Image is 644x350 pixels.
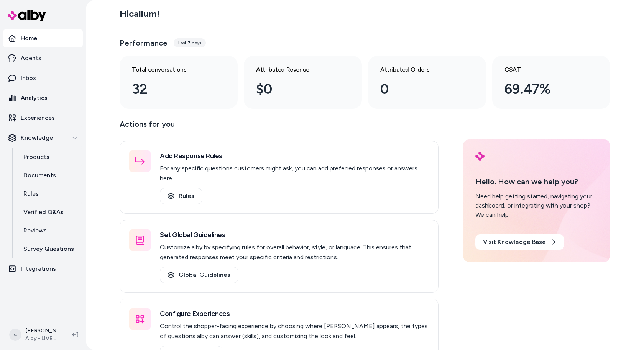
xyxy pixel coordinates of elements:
div: Need help getting started, navigating your dashboard, or integrating with your shop? We can help. [475,192,598,219]
a: Products [16,148,83,166]
p: Analytics [21,93,48,103]
div: Last 7 days [174,38,206,47]
h3: Set Global Guidelines [160,229,429,240]
p: Experiences [21,113,55,123]
a: Total conversations 32 [120,56,238,109]
p: Customize alby by specifying rules for overall behavior, style, or language. This ensures that ge... [160,242,429,262]
a: Home [3,29,83,47]
p: Inbox [21,74,36,83]
span: Alby - LIVE on [DOMAIN_NAME] [25,335,60,342]
div: $0 [256,79,337,100]
a: Documents [16,166,83,185]
span: c [9,329,21,341]
p: Agents [21,54,41,63]
button: Knowledge [3,129,83,147]
p: Documents [23,171,56,180]
a: Analytics [3,89,83,107]
h3: Attributed Orders [380,65,462,74]
a: Integrations [3,260,83,278]
a: Verified Q&As [16,203,83,221]
a: CSAT 69.47% [492,56,610,109]
h3: Attributed Revenue [256,65,337,74]
a: Rules [16,185,83,203]
p: Integrations [21,264,56,273]
h3: Configure Experiences [160,308,429,319]
img: alby Logo [8,10,46,21]
img: alby Logo [475,152,485,161]
p: Home [21,34,37,43]
div: 69.47% [504,79,586,100]
p: Rules [23,189,39,198]
h3: Performance [120,38,168,48]
h2: Hi callum ! [120,8,159,20]
button: c[PERSON_NAME]Alby - LIVE on [DOMAIN_NAME] [5,322,66,347]
a: Attributed Revenue $0 [244,56,362,109]
p: Verified Q&As [23,208,64,217]
a: Rules [160,188,202,204]
p: Survey Questions [23,244,74,254]
a: Inbox [3,69,83,87]
a: Global Guidelines [160,267,238,283]
p: Knowledge [21,133,53,142]
p: For any specific questions customers might ask, you can add preferred responses or answers here. [160,164,429,183]
a: Visit Knowledge Base [475,234,564,250]
a: Survey Questions [16,240,83,258]
a: Attributed Orders 0 [368,56,486,109]
a: Experiences [3,109,83,127]
p: Products [23,152,49,162]
div: 32 [132,79,213,100]
p: Actions for you [120,118,439,136]
a: Agents [3,49,83,67]
p: Hello. How can we help you? [475,176,598,187]
p: Control the shopper-facing experience by choosing where [PERSON_NAME] appears, the types of quest... [160,321,429,341]
div: 0 [380,79,462,100]
h3: Total conversations [132,65,213,74]
p: [PERSON_NAME] [25,327,60,335]
h3: Add Response Rules [160,150,429,161]
p: Reviews [23,226,47,235]
a: Reviews [16,221,83,240]
h3: CSAT [504,65,586,74]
